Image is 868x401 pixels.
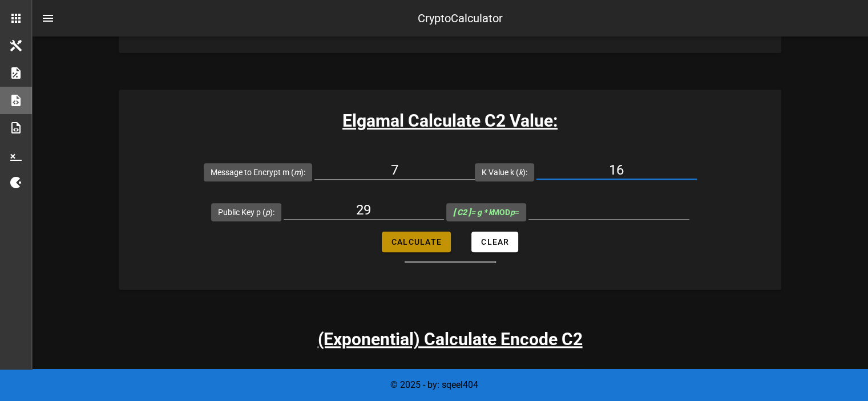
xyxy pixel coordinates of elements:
i: p [265,208,270,217]
label: Message to Encrypt m ( ): [211,167,305,178]
span: Clear [481,237,509,246]
div: CryptoCalculator [418,10,503,27]
h3: (Exponential) Calculate Encode C2 [318,326,583,352]
label: K Value k ( ): [482,167,527,178]
i: = g * k [453,208,492,217]
span: MOD = [453,208,519,217]
i: m [294,168,301,177]
button: Clear [471,232,518,252]
span: © 2025 - by: sqeel404 [390,379,478,390]
b: [ C2 ] [453,208,471,217]
span: Calculate [391,237,442,246]
i: k [519,168,523,177]
button: nav-menu-toggle [34,5,62,32]
label: Public Key p ( ): [218,206,274,218]
i: p [510,208,515,217]
h3: Elgamal Calculate C2 Value: [119,108,781,133]
button: Calculate [382,232,451,252]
